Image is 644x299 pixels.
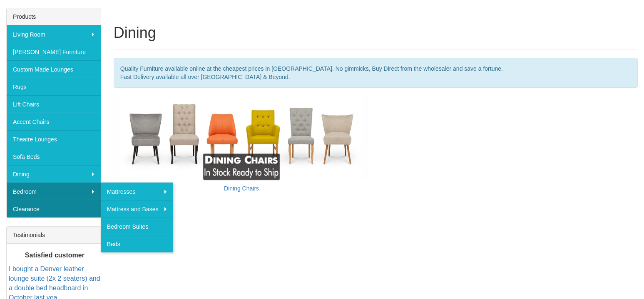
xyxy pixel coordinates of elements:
[7,130,101,148] a: Theatre Lounges
[7,60,101,78] a: Custom Made Lounges
[25,252,85,259] b: Satisfied customer
[7,227,101,244] div: Testimonials
[7,183,101,200] a: Bedroom
[101,235,173,252] a: Beds
[7,25,101,43] a: Living Room
[7,165,101,183] a: Dining
[7,200,101,217] a: Clearance
[224,185,259,192] a: Dining Chairs
[7,95,101,113] a: Lift Chairs
[7,43,101,60] a: [PERSON_NAME] Furniture
[101,200,173,217] a: Mattress and Bases
[7,78,101,95] a: Rugs
[7,8,101,25] div: Products
[101,183,173,200] a: Mattresses
[114,58,638,88] div: Quality Furniture available online at the cheapest prices in [GEOGRAPHIC_DATA]. No gimmicks, Buy ...
[7,113,101,130] a: Accent Chairs
[114,96,370,181] img: Dining Chairs
[101,217,173,235] a: Bedroom Suites
[7,148,101,165] a: Sofa Beds
[114,25,638,41] h1: Dining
